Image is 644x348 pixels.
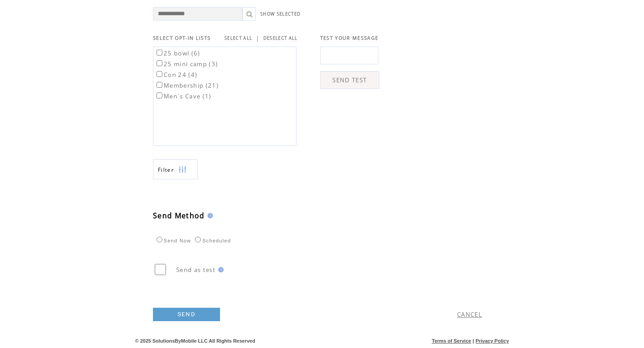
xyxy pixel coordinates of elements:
[320,71,379,89] a: SEND TEST
[157,93,162,98] input: Men`s Cave (1)
[157,50,162,55] input: 25 bowl (6)
[135,338,255,344] span: © 2025 SolutionsByMobile LLC All Rights Reserved
[320,35,379,41] span: TEST YOUR MESSAGE
[155,92,212,100] label: Men`s Cave (1)
[263,35,298,41] a: DESELECT ALL
[473,338,474,344] span: |
[457,310,482,318] a: CANCEL
[260,11,301,17] a: SHOW SELECTED
[178,160,186,180] img: filters.png
[153,308,220,321] a: SEND
[205,213,213,218] img: help.gif
[155,60,218,68] label: 25 mini camp (3)
[157,82,162,88] input: Membership (21)
[153,35,211,41] span: SELECT OPT-IN LISTS
[155,81,219,89] label: Membership (21)
[157,237,162,242] input: Send Now
[193,238,231,243] label: Scheduled
[432,338,471,344] a: Terms of Service
[155,49,200,57] label: 25 bowl (6)
[153,159,198,179] a: Filter
[225,35,252,41] a: SELECT ALL
[256,34,259,42] span: |
[158,166,174,174] span: Show filters
[475,338,509,344] a: Privacy Policy
[153,211,205,221] span: Send Method
[154,238,191,243] label: Send Now
[176,266,216,274] span: Send as test
[157,71,162,77] input: Con 24 (4)
[216,267,224,272] img: help.gif
[155,71,197,79] label: Con 24 (4)
[195,237,201,242] input: Scheduled
[157,60,162,66] input: 25 mini camp (3)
